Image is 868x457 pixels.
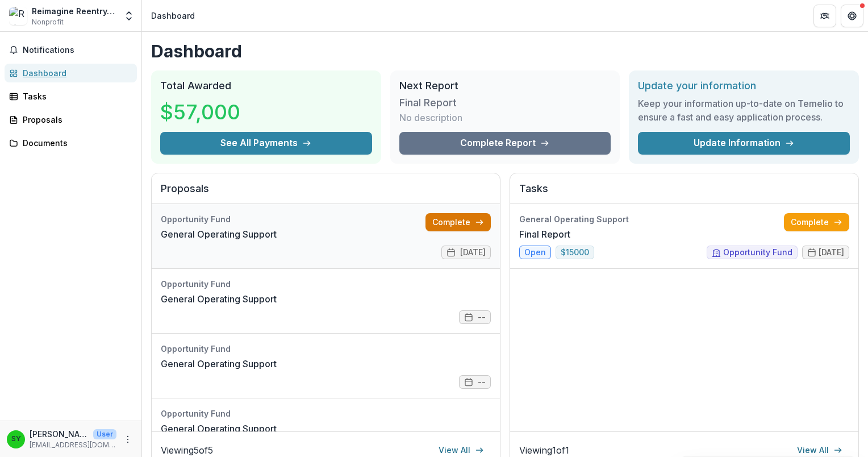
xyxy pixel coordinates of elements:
[23,67,128,79] div: Dashboard
[160,80,372,92] h2: Total Awarded
[93,429,116,439] p: User
[161,182,491,204] h2: Proposals
[425,213,491,231] a: Complete
[161,422,277,435] a: General Operating Support
[32,17,64,27] span: Nonprofit
[121,433,135,446] button: More
[30,428,89,440] p: [PERSON_NAME]
[813,5,836,27] button: Partners
[161,357,277,371] a: General Operating Support
[30,440,116,450] p: [EMAIL_ADDRESS][DOMAIN_NAME]
[784,213,849,231] a: Complete
[23,90,128,102] div: Tasks
[5,134,137,152] a: Documents
[9,7,27,25] img: Reimagine Reentry, Inc.
[161,292,277,306] a: General Operating Support
[519,443,569,457] p: Viewing 1 of 1
[147,7,199,24] nav: breadcrumb
[399,80,611,92] h2: Next Report
[32,5,116,17] div: Reimagine Reentry, Inc.
[519,227,570,241] a: Final Report
[23,137,128,149] div: Documents
[5,110,137,129] a: Proposals
[399,132,611,155] a: Complete Report
[841,5,863,27] button: Get Help
[121,5,137,27] button: Open entity switcher
[5,87,137,106] a: Tasks
[151,41,859,61] h1: Dashboard
[160,97,245,127] h3: $57,000
[399,111,462,124] p: No description
[519,182,849,204] h2: Tasks
[23,45,132,55] span: Notifications
[638,97,850,124] h3: Keep your information up-to-date on Temelio to ensure a fast and easy application process.
[160,132,372,155] button: See All Payments
[151,10,195,22] div: Dashboard
[161,443,213,457] p: Viewing 5 of 5
[399,97,485,109] h3: Final Report
[638,80,850,92] h2: Update your information
[23,114,128,126] div: Proposals
[5,64,137,82] a: Dashboard
[638,132,850,155] a: Update Information
[161,227,277,241] a: General Operating Support
[11,435,21,443] div: Sydney Yates
[5,41,137,59] button: Notifications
